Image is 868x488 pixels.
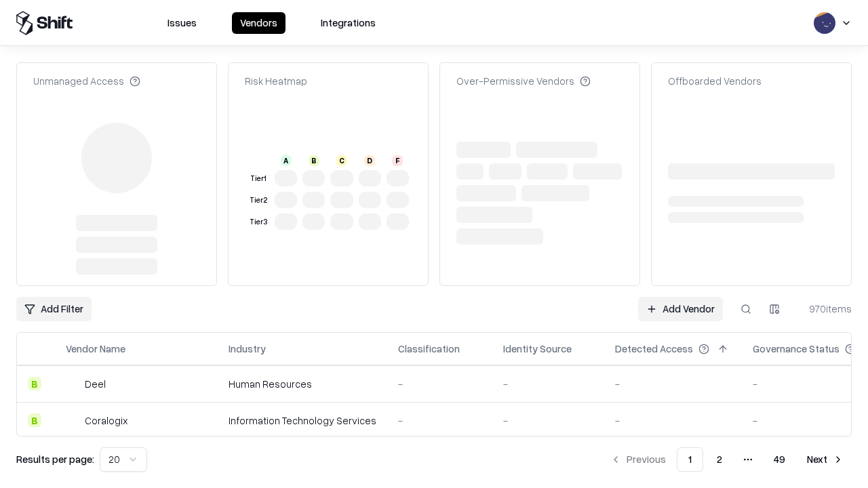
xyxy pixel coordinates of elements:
div: Offboarded Vendors [668,74,762,88]
div: Human Resources [229,377,376,391]
div: Detected Access [615,342,693,356]
button: Next [799,447,852,472]
div: Governance Status [753,342,840,356]
div: Tier 1 [248,173,269,184]
div: F [392,155,403,166]
div: - [398,413,481,428]
img: Coralogix [66,413,79,427]
img: Deel [66,377,79,390]
div: B [28,377,41,390]
div: Deel [85,377,106,391]
button: Issues [159,12,205,34]
div: - [615,377,731,391]
a: Add Vendor [638,297,723,321]
button: 1 [677,447,703,472]
div: A [281,155,292,166]
button: Vendors [232,12,285,34]
div: B [309,155,319,166]
div: Identity Source [503,342,572,356]
nav: pagination [602,447,852,472]
div: Coralogix [85,413,127,428]
div: - [615,413,731,428]
div: 970 items [797,302,852,316]
div: Risk Heatmap [245,74,307,88]
div: Over-Permissive Vendors [456,74,591,88]
div: Information Technology Services [229,413,376,428]
p: Results per page: [16,452,94,466]
button: Add Filter [16,297,92,321]
div: Tier 3 [248,216,269,228]
div: - [503,377,593,391]
div: B [28,413,41,427]
div: Tier 2 [248,195,269,206]
button: 49 [763,447,796,472]
div: Unmanaged Access [33,74,140,88]
div: - [398,377,481,391]
div: Industry [229,342,266,356]
div: - [503,413,593,428]
div: Classification [398,342,460,356]
div: D [364,155,375,166]
button: 2 [706,447,733,472]
div: C [336,155,347,166]
div: Vendor Name [66,342,125,356]
button: Integrations [313,12,384,34]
